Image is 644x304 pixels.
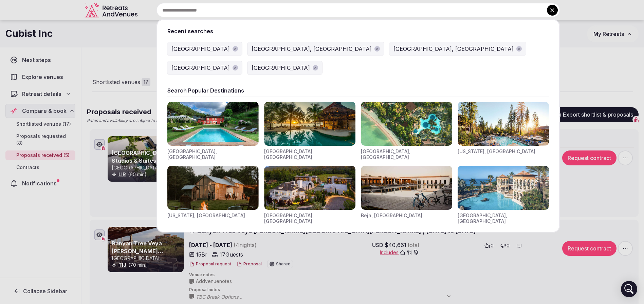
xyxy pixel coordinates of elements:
[171,64,230,72] div: [GEOGRAPHIC_DATA]
[167,61,242,75] button: [GEOGRAPHIC_DATA]
[264,212,355,224] div: [GEOGRAPHIC_DATA], [GEOGRAPHIC_DATA]
[167,42,242,56] button: [GEOGRAPHIC_DATA]
[167,27,549,35] div: Recent searches
[621,281,637,297] div: Open Intercom Messenger
[458,102,549,160] div: Visit venues for California, USA
[264,102,355,160] div: Visit venues for Riviera Maya, Mexico
[264,102,355,146] img: Visit venues for Riviera Maya, Mexico
[167,102,259,146] img: Visit venues for Toscana, Italy
[247,61,322,75] button: [GEOGRAPHIC_DATA]
[458,166,549,224] div: Visit venues for Canarias, Spain
[458,212,549,224] div: [GEOGRAPHIC_DATA], [GEOGRAPHIC_DATA]
[171,45,230,53] div: [GEOGRAPHIC_DATA]
[393,45,514,53] div: [GEOGRAPHIC_DATA], [GEOGRAPHIC_DATA]
[167,87,549,94] div: Search Popular Destinations
[252,64,310,72] div: [GEOGRAPHIC_DATA]
[361,102,452,146] img: Visit venues for Indonesia, Bali
[458,166,549,210] img: Visit venues for Canarias, Spain
[264,166,355,224] div: Visit venues for Napa Valley, USA
[264,166,355,210] img: Visit venues for Napa Valley, USA
[167,148,259,160] div: [GEOGRAPHIC_DATA], [GEOGRAPHIC_DATA]
[361,212,422,219] div: Beja, [GEOGRAPHIC_DATA]
[361,102,452,160] div: Visit venues for Indonesia, Bali
[458,148,535,155] div: [US_STATE], [GEOGRAPHIC_DATA]
[458,102,549,146] img: Visit venues for California, USA
[389,42,526,56] button: [GEOGRAPHIC_DATA], [GEOGRAPHIC_DATA]
[167,166,259,210] img: Visit venues for New York, USA
[167,166,259,224] div: Visit venues for New York, USA
[361,166,452,210] img: Visit venues for Beja, Portugal
[167,212,245,219] div: [US_STATE], [GEOGRAPHIC_DATA]
[247,42,384,56] button: [GEOGRAPHIC_DATA], [GEOGRAPHIC_DATA]
[361,148,452,160] div: [GEOGRAPHIC_DATA], [GEOGRAPHIC_DATA]
[361,166,452,224] div: Visit venues for Beja, Portugal
[264,148,355,160] div: [GEOGRAPHIC_DATA], [GEOGRAPHIC_DATA]
[252,45,372,53] div: [GEOGRAPHIC_DATA], [GEOGRAPHIC_DATA]
[167,102,259,160] div: Visit venues for Toscana, Italy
